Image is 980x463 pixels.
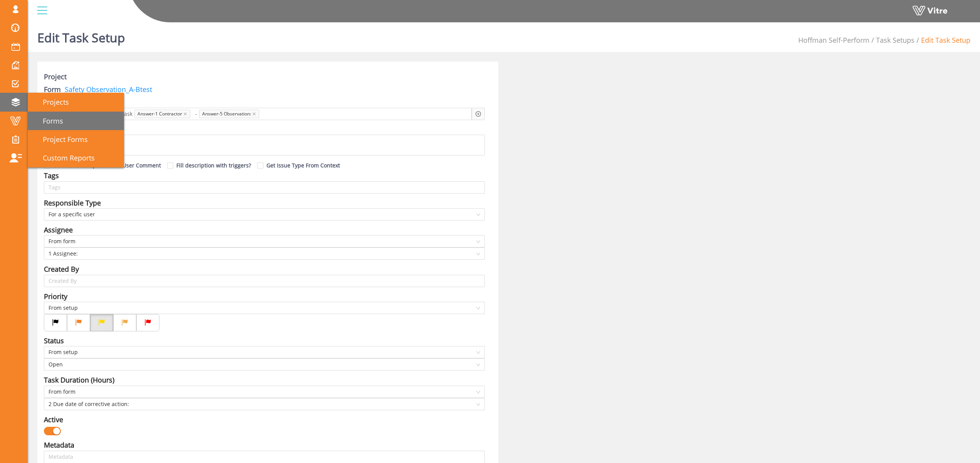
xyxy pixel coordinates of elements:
[263,162,343,169] span: Get Issue Type From Context
[34,116,63,125] span: Forms
[49,209,480,220] span: For a specific user
[34,97,69,107] span: Projects
[44,291,67,302] div: Priority
[44,197,101,208] div: Responsible Type
[28,93,124,111] a: Projects
[28,112,124,130] a: Forms
[876,35,915,45] a: Task Setups
[49,248,480,259] span: 1 Assignee:
[44,264,79,274] div: Created By
[49,359,480,370] span: Open
[915,35,970,45] li: Edit Task Setup
[28,149,124,167] a: Custom Reports
[37,19,125,52] h1: Edit Task Setup
[49,302,480,314] span: From setup
[34,135,88,144] span: Project Forms
[44,440,74,450] div: Metadata
[49,236,480,247] span: From form
[44,335,64,346] div: Status
[44,170,59,181] div: Tags
[476,111,481,117] span: plus-circle
[49,386,480,398] span: From form
[44,414,63,425] div: Active
[173,162,254,169] span: Fill description with triggers?
[44,84,61,95] label: Form
[61,85,152,94] a: Safety Observation_A-Btest
[44,374,114,385] div: Task Duration (Hours)
[193,110,199,118] span: -
[34,153,95,162] span: Custom Reports
[44,224,73,235] div: Assignee
[199,110,259,118] span: Answer-5 Observation:
[28,130,124,149] a: Project Forms
[49,346,480,358] span: From setup
[134,110,190,118] span: Answer-1 Contractor
[44,71,67,82] label: Project
[49,398,480,410] span: 2 Due date of corrective action:
[252,112,256,116] span: close
[183,112,187,116] span: close
[798,35,869,45] a: Hoffman Self-Perform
